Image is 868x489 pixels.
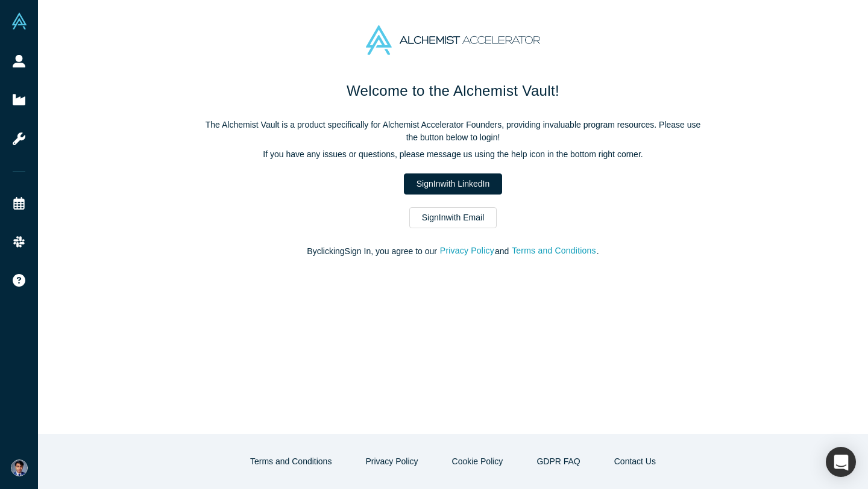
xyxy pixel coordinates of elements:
[200,119,706,144] p: The Alchemist Vault is a product specifically for Alchemist Accelerator Founders, providing inval...
[11,459,28,476] img: Daanish Ahmed's Account
[237,451,344,472] button: Terms and Conditions
[11,13,28,30] img: Alchemist Vault Logo
[439,451,516,472] button: Cookie Policy
[200,245,706,258] p: By clicking Sign In , you agree to our and .
[353,451,430,472] button: Privacy Policy
[200,148,706,161] p: If you have any issues or questions, please message us using the help icon in the bottom right co...
[524,451,593,472] a: GDPR FAQ
[439,244,495,258] button: Privacy Policy
[200,80,706,102] h1: Welcome to the Alchemist Vault!
[602,451,668,472] button: Contact Us
[409,207,497,228] a: SignInwith Email
[366,25,539,55] img: Alchemist Accelerator Logo
[404,173,502,195] a: SignInwith LinkedIn
[511,244,597,258] button: Terms and Conditions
